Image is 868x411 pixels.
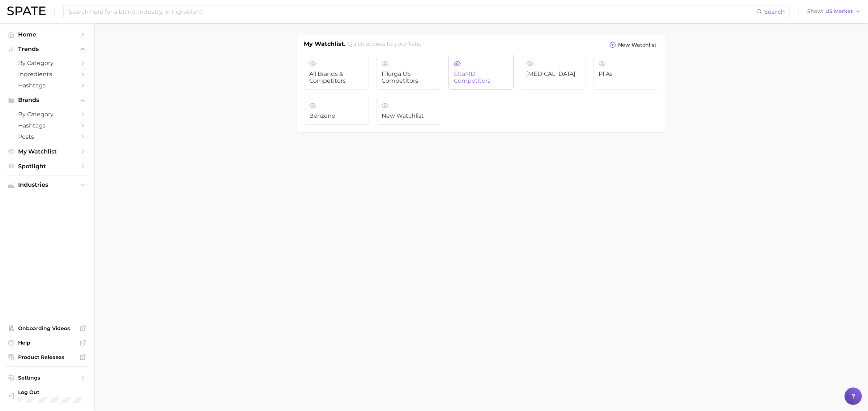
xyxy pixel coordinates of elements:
a: Settings [6,372,88,383]
button: Trends [6,44,88,55]
span: New Watchlist [618,42,656,48]
a: New Watchlist [376,97,441,125]
span: Show [807,9,823,13]
h1: My Watchlist. [304,40,345,51]
span: Home [18,31,76,38]
span: Posts [18,133,76,140]
a: Filorga US Competitors [376,55,441,90]
a: Onboarding Videos [6,323,88,334]
span: Spotlight [18,163,76,170]
a: Spotlight [6,161,88,172]
img: SPATE [7,7,46,15]
a: PFAs [593,55,658,90]
button: Brands [6,95,88,105]
a: by Category [6,109,88,120]
a: All Brands & Competitors [304,55,369,90]
button: Industries [6,179,88,190]
span: Onboarding Videos [18,325,76,332]
a: Hashtags [6,120,88,131]
span: Ingredients [18,71,76,78]
a: Ingredients [6,69,88,80]
span: Search [764,8,785,15]
input: Search here for a brand, industry, or ingredient [68,5,756,18]
span: Log Out [18,389,123,395]
span: Product Releases [18,354,76,360]
a: Benzene [304,97,369,125]
span: New Watchlist [382,113,436,119]
a: Help [6,337,88,348]
span: Brands [18,97,76,103]
span: All Brands & Competitors [309,71,363,84]
span: Trends [18,46,76,52]
span: Help [18,339,76,346]
h2: Quick access to your lists. [348,40,421,51]
a: My Watchlist [6,146,88,157]
span: PFAs [599,71,653,77]
span: [MEDICAL_DATA] [526,71,580,77]
a: Posts [6,131,88,142]
a: EltaMD Competitors [448,55,514,90]
a: Hashtags [6,80,88,91]
span: Hashtags [18,82,76,89]
a: Log out. Currently logged in with e-mail suzanne_youngblood@cpskinhealth.com. [6,387,88,406]
button: New Watchlist [608,40,658,50]
a: Home [6,29,88,40]
span: by Category [18,60,76,66]
span: Settings [18,375,76,381]
button: ShowUS Market [805,7,863,16]
span: Industries [18,182,76,188]
span: Filorga US Competitors [382,71,436,84]
a: [MEDICAL_DATA] [521,55,586,90]
span: US Market [825,9,853,13]
span: Hashtags [18,122,76,129]
span: My Watchlist [18,148,76,155]
span: Benzene [309,113,363,119]
span: EltaMD Competitors [454,71,508,84]
a: Product Releases [6,352,88,363]
a: by Category [6,57,88,69]
span: by Category [18,111,76,118]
